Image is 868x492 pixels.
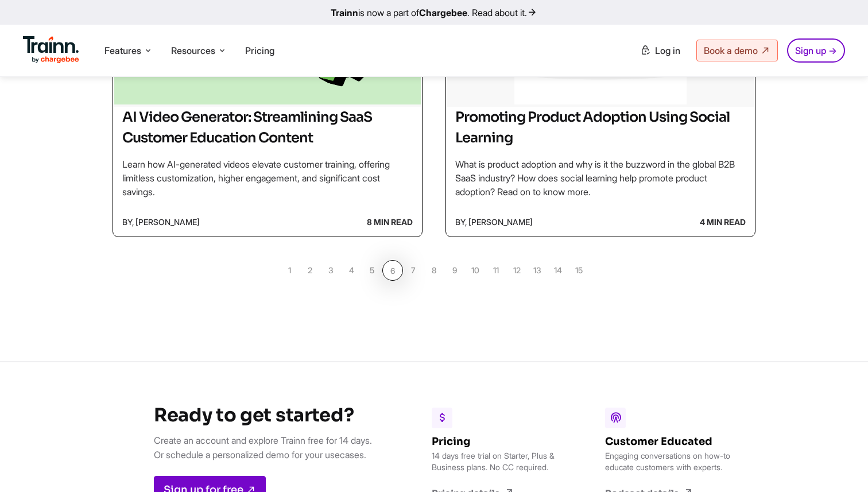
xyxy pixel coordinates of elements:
[382,260,403,281] a: 6
[465,260,486,281] a: 10
[23,36,79,64] img: Trainn Logo
[444,260,465,281] a: 9
[527,260,548,281] a: 13
[341,260,362,281] a: 4
[605,435,737,448] h6: Customer Educated
[279,260,300,281] a: 1
[568,260,589,281] a: 15
[331,7,358,18] b: Trainn
[811,437,868,492] iframe: Chat Widget
[154,433,372,462] p: Create an account and explore Trainn free for 14 days. Or schedule a personalized demo for your u...
[696,40,778,61] a: Book a demo
[171,44,215,57] span: Resources
[486,260,506,281] a: 11
[122,157,413,199] p: Learn how AI-generated videos elevate customer training, offering limitless customization, higher...
[424,260,444,281] a: 8
[245,45,274,56] a: Pricing
[455,107,746,148] h2: Promoting Product Adoption Using Social Learning
[154,404,372,427] h3: Ready to get started?
[700,212,746,232] b: 4 min read
[548,260,568,281] a: 14
[787,38,845,63] a: Sign up →
[704,45,758,56] span: Book a demo
[432,450,564,473] p: 14 days free trial on Starter, Plus & Business plans. No CC required.
[300,260,320,281] a: 2
[367,212,413,232] b: 8 min read
[633,40,687,61] a: Log in
[122,212,200,232] span: by, [PERSON_NAME]
[104,44,141,57] span: Features
[605,450,737,473] p: Engaging conversations on how-to educate customers with experts.
[506,260,527,281] a: 12
[655,45,680,56] span: Log in
[403,260,424,281] a: 7
[122,107,413,148] h2: AI Video Generator: Streamlining SaaS Customer Education Content
[455,212,533,232] span: by, [PERSON_NAME]
[455,157,746,199] p: What is product adoption and why is it the buzzword in the global B2B SaaS industry? How does soc...
[419,7,467,18] b: Chargebee
[320,260,341,281] a: 3
[432,435,564,448] h6: Pricing
[362,260,382,281] a: 5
